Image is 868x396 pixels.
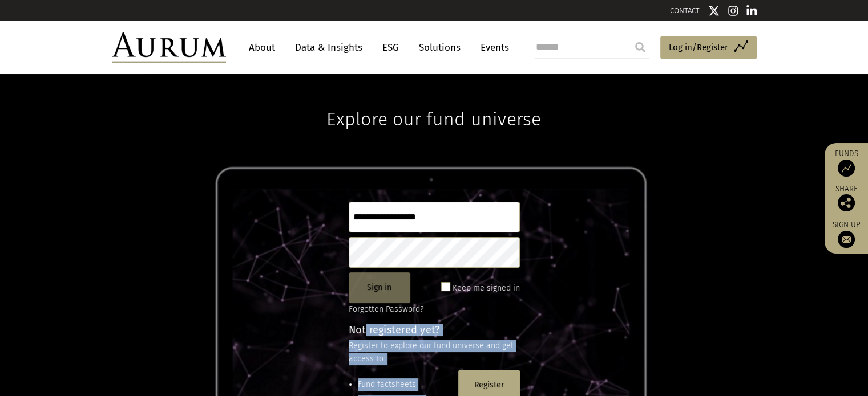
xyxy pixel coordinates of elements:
a: Forgotten Password? [349,304,423,314]
a: CONTACT [670,6,700,15]
a: Funds [830,149,862,177]
a: Sign up [830,220,862,248]
img: Aurum [112,32,226,63]
img: Sign up to our newsletter [838,231,855,248]
img: Share this post [838,194,855,211]
button: Sign in [349,272,410,303]
a: Solutions [413,37,466,58]
span: Log in/Register [669,40,728,54]
h4: Not registered yet? [349,325,520,335]
a: Log in/Register [660,36,757,60]
a: Events [475,37,509,58]
div: Share [830,185,862,211]
a: ESG [377,37,405,58]
li: Fund factsheets [358,378,454,391]
img: Access Funds [838,160,855,177]
a: About [243,37,281,58]
h1: Explore our fund universe [326,74,541,130]
img: Twitter icon [708,5,720,17]
label: Keep me signed in [453,281,520,295]
input: Submit [629,36,652,59]
a: Data & Insights [289,37,368,58]
img: Instagram icon [728,5,738,17]
p: Register to explore our fund universe and get access to: [349,340,520,365]
img: Linkedin icon [746,5,757,17]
